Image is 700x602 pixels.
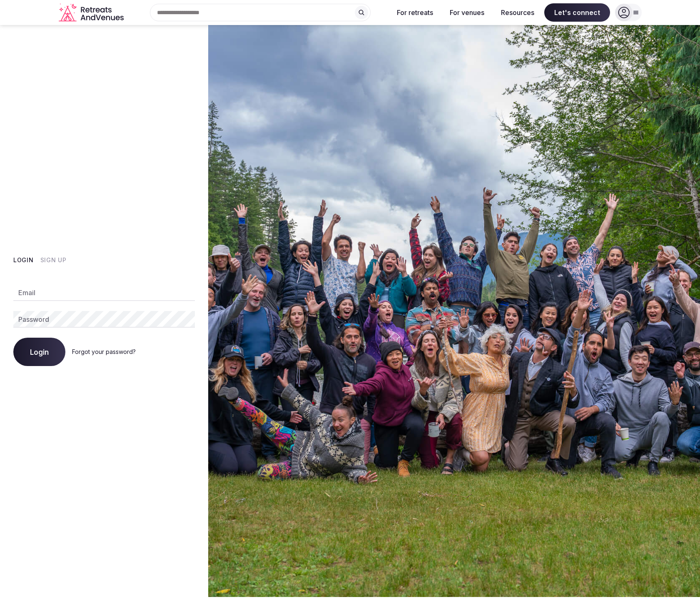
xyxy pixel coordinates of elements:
[59,3,125,22] a: Visit the homepage
[443,3,491,22] button: For venues
[59,3,125,22] svg: Retreats and Venues company logo
[494,3,541,22] button: Resources
[13,256,34,264] button: Login
[30,348,49,356] span: Login
[208,25,700,597] img: My Account Background
[390,3,440,22] button: For retreats
[544,3,610,22] span: Let's connect
[13,338,65,366] button: Login
[40,256,67,264] button: Sign Up
[72,348,136,355] a: Forgot your password?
